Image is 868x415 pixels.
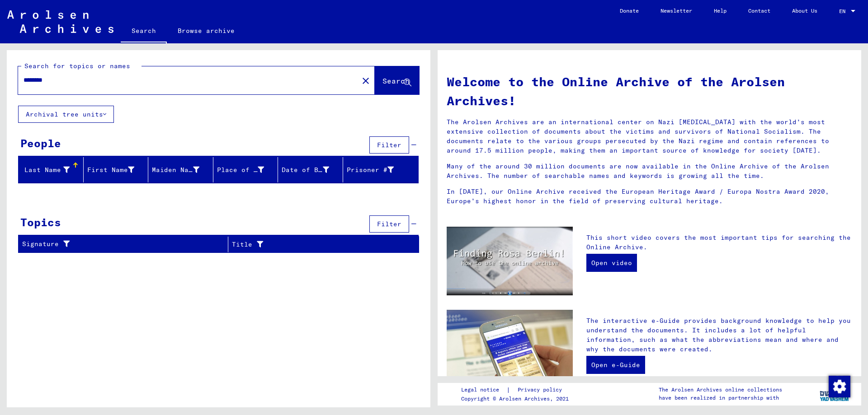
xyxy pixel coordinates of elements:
mat-icon: close [360,75,371,86]
a: Open video [586,254,637,272]
a: Privacy policy [510,385,573,395]
div: First Name [87,163,148,177]
mat-header-cell: Last Name [19,157,84,182]
button: Filter [369,136,409,154]
div: Topics [20,214,61,230]
span: Filter [377,141,401,149]
div: | [461,385,573,395]
mat-header-cell: First Name [84,157,149,182]
button: Filter [369,215,409,233]
button: Clear [357,71,375,89]
mat-header-cell: Maiden Name [148,157,213,182]
div: Place of Birth [217,163,278,177]
div: Maiden Name [152,163,213,177]
div: Signature [22,239,217,249]
mat-header-cell: Date of Birth [278,157,343,182]
img: yv_logo.png [818,382,852,405]
mat-label: Search for topics or names [24,62,130,70]
span: Search [382,76,410,85]
div: Prisoner # [347,163,408,177]
img: Change consent [829,376,850,397]
img: eguide.jpg [447,310,573,394]
div: Title [232,237,408,252]
mat-header-cell: Prisoner # [343,157,419,182]
div: People [20,135,61,151]
p: have been realized in partnership with [659,394,782,402]
span: EN [839,8,849,14]
p: Copyright © Arolsen Archives, 2021 [461,395,573,403]
mat-header-cell: Place of Birth [213,157,278,182]
p: The Arolsen Archives online collections [659,386,782,394]
a: Legal notice [461,385,506,395]
div: Signature [22,237,228,252]
a: Open e-Guide [586,356,645,374]
p: Many of the around 30 million documents are now available in the Online Archive of the Arolsen Ar... [447,162,852,181]
div: Date of Birth [282,165,329,175]
a: Browse archive [167,20,245,42]
div: Place of Birth [217,165,264,175]
div: Last Name [22,165,70,175]
div: Title [232,240,396,249]
div: Maiden Name [152,165,199,175]
p: This short video covers the most important tips for searching the Online Archive. [586,233,852,252]
img: video.jpg [447,227,573,295]
p: The Arolsen Archives are an international center on Nazi [MEDICAL_DATA] with the world’s most ext... [447,117,852,155]
p: The interactive e-Guide provides background knowledge to help you understand the documents. It in... [586,316,852,354]
div: Date of Birth [282,163,343,177]
a: Search [121,20,167,43]
div: First Name [87,165,135,175]
h1: Welcome to the Online Archive of the Arolsen Archives! [447,72,852,110]
div: Last Name [22,163,83,177]
button: Archival tree units [18,106,114,123]
button: Search [375,66,419,94]
div: Prisoner # [347,165,394,175]
img: Arolsen_neg.svg [7,10,113,33]
span: Filter [377,220,401,228]
p: In [DATE], our Online Archive received the European Heritage Award / Europa Nostra Award 2020, Eu... [447,187,852,206]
